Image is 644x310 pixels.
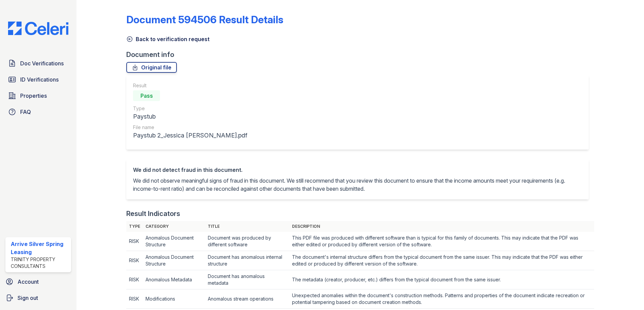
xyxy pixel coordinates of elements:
a: Sign out [3,291,74,305]
td: Document has anomalous internal structure [205,251,289,270]
div: Paystub [133,112,247,121]
div: We did not detect fraud in this document. [133,166,582,174]
span: FAQ [20,108,31,116]
td: RISK [126,270,143,289]
td: Anomalous Document Structure [143,251,205,270]
td: RISK [126,289,143,309]
a: Document 594506 Result Details [126,13,283,26]
span: Account [18,278,39,286]
th: Title [205,221,289,232]
span: ID Verifications [20,75,59,84]
div: Type [133,105,247,112]
td: Unexpected anomalies within the document's construction methods. Patterns and properties of the d... [289,289,594,309]
div: Pass [133,90,160,101]
td: The metadata (creator, producer, etc.) differs from the typical document from the same issuer. [289,270,594,289]
td: Anomalous stream operations [205,289,289,309]
span: Sign out [18,294,38,302]
div: Document info [126,50,594,59]
td: RISK [126,251,143,270]
div: Trinity Property Consultants [11,256,68,270]
td: Anomalous Document Structure [143,232,205,251]
td: RISK [126,232,143,251]
td: Document was produced by different software [205,232,289,251]
div: Result [133,82,247,89]
div: File name [133,124,247,131]
a: ID Verifications [5,73,71,86]
td: This PDF file was produced with different software than is typical for this family of documents. ... [289,232,594,251]
div: Result Indicators [126,209,180,218]
a: Account [3,275,74,288]
th: Category [143,221,205,232]
a: Doc Verifications [5,57,71,70]
span: Doc Verifications [20,59,64,67]
img: CE_Logo_Blue-a8612792a0a2168367f1c8372b55b34899dd931a85d93a1a3d3e32e68fde9ad4.png [3,22,74,35]
th: Description [289,221,594,232]
a: Original file [126,62,177,73]
span: Properties [20,92,47,100]
td: The document's internal structure differs from the typical document from the same issuer. This ma... [289,251,594,270]
a: FAQ [5,105,71,119]
a: Properties [5,89,71,102]
div: Paystub 2_Jessica [PERSON_NAME].pdf [133,131,247,140]
div: Arrive Silver Spring Leasing [11,240,68,256]
th: Type [126,221,143,232]
td: Anomalous Metadata [143,270,205,289]
a: Back to verification request [126,35,210,43]
p: We did not observe meaningful signs of fraud in this document. We still recommend that you review... [133,177,582,193]
td: Modifications [143,289,205,309]
td: Document has anomalous metadata [205,270,289,289]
